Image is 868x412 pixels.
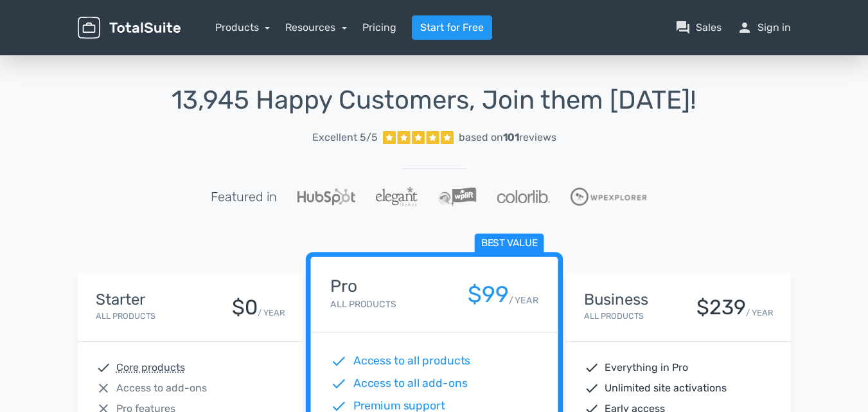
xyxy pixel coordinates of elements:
[362,20,396,35] a: Pricing
[605,360,688,375] span: Everything in Pro
[675,20,722,35] a: question_answerSales
[584,291,648,308] h4: Business
[584,381,599,396] span: check
[474,234,544,254] span: Best value
[211,190,277,204] h5: Featured in
[258,307,285,319] small: / YEAR
[78,86,791,114] h1: 13,945 Happy Customers, Join them [DATE]!
[737,20,791,35] a: personSign in
[330,375,347,392] span: check
[116,381,207,396] span: Access to add-ons
[78,17,181,39] img: TotalSuite for WordPress
[285,21,347,33] a: Resources
[675,20,691,35] span: question_answer
[503,131,519,143] strong: 101
[497,190,550,203] img: Colorlib
[96,360,111,375] span: check
[330,299,396,310] small: All Products
[297,188,355,205] img: Hubspot
[584,360,599,375] span: check
[438,187,476,206] img: WPLift
[78,125,791,150] a: Excellent 5/5 based on101reviews
[215,21,270,33] a: Products
[353,375,467,392] span: Access to all add-ons
[376,187,418,206] img: ElegantThemes
[467,282,508,307] div: $99
[605,381,727,396] span: Unlimited site activations
[116,360,185,375] abbr: Core products
[330,353,347,370] span: check
[412,15,492,40] a: Start for Free
[746,307,773,319] small: / YEAR
[571,188,647,206] img: WPExplorer
[696,296,746,319] div: $239
[232,296,258,319] div: $0
[584,311,644,321] small: All Products
[330,277,396,296] h4: Pro
[96,291,155,308] h4: Starter
[96,311,155,321] small: All Products
[459,130,556,145] div: based on reviews
[508,294,538,307] small: / YEAR
[96,381,111,396] span: close
[312,130,378,145] span: Excellent 5/5
[353,353,470,370] span: Access to all products
[737,20,752,35] span: person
